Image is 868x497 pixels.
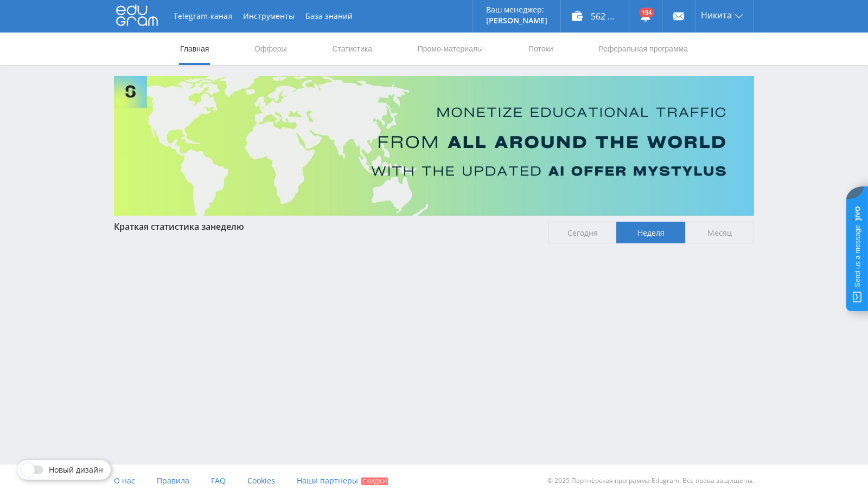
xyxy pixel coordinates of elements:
[157,464,189,497] a: Правила
[114,222,537,231] div: Краткая статистика за
[211,475,226,486] span: FAQ
[597,33,689,65] a: Реферальная программа
[297,464,388,497] a: Наши партнеры Скидки
[486,5,547,14] p: Ваш менеджер:
[49,466,103,474] span: Новый дизайн
[297,475,358,486] span: Наши партнеры
[114,76,754,216] img: Banner
[211,464,226,497] a: FAQ
[157,475,189,486] span: Правила
[527,33,554,65] a: Потоки
[486,16,547,25] p: [PERSON_NAME]
[114,464,135,497] a: О нас
[114,475,135,486] span: О нас
[210,221,244,233] span: неделю
[253,33,288,65] a: Офферы
[701,11,732,20] span: Никита
[247,464,275,497] a: Cookies
[685,222,754,243] span: Месяц
[361,477,388,485] span: Скидки
[331,33,373,65] a: Статистика
[439,464,754,497] div: © 2025 Партнёрская программа Edugram. Все права защищены.
[417,33,484,65] a: Промо-материалы
[247,475,275,486] span: Cookies
[548,222,617,243] span: Сегодня
[616,222,685,243] span: Неделя
[179,33,210,65] a: Главная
